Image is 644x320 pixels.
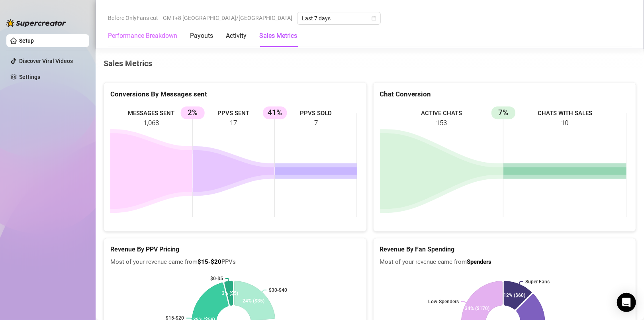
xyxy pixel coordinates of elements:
h5: Revenue By PPV Pricing [110,245,360,254]
span: Last 7 days [302,12,376,24]
text: $30-$40 [269,287,287,293]
h5: Revenue By Fan Spending [380,245,630,254]
div: Performance Breakdown [108,31,177,41]
div: Sales Metrics [259,31,297,41]
img: logo-BBDzfeDw.svg [6,19,66,27]
span: Most of your revenue came from PPVs [110,257,360,267]
text: $0-$5 [210,276,223,281]
span: Most of your revenue came from [380,257,630,267]
span: GMT+8 [GEOGRAPHIC_DATA]/[GEOGRAPHIC_DATA] [163,12,292,24]
h4: Sales Metrics [104,58,636,69]
div: Payouts [190,31,213,41]
span: Before OnlyFans cut [108,12,158,24]
div: Open Intercom Messenger [617,293,636,312]
span: calendar [372,16,376,21]
div: Activity [226,31,247,41]
text: Low-Spenders [428,298,459,304]
b: $15-$20 [198,258,221,265]
a: Settings [19,74,40,80]
a: Setup [19,37,34,44]
b: Spenders [467,258,492,265]
div: Chat Conversion [380,89,630,100]
div: Conversions By Messages sent [110,89,360,100]
text: Super Fans [525,279,550,284]
a: Discover Viral Videos [19,58,73,64]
